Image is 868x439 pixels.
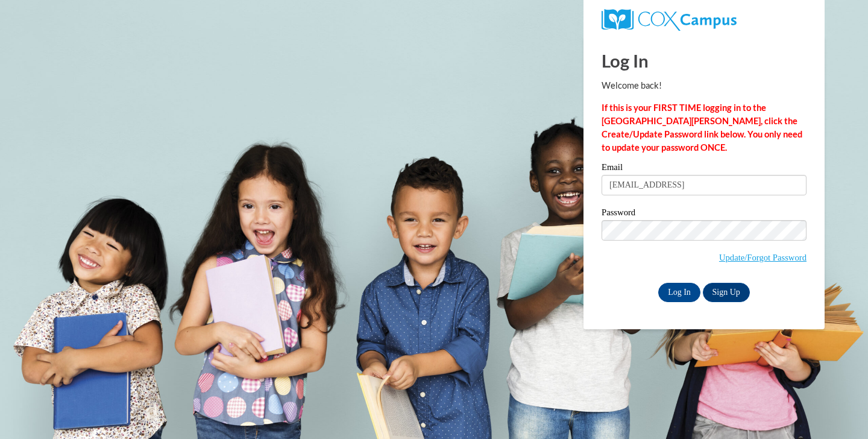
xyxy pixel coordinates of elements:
a: COX Campus [602,9,807,31]
label: Password [602,208,807,220]
img: COX Campus [602,9,737,31]
label: Email [602,163,807,175]
input: Log In [658,283,700,302]
strong: If this is your FIRST TIME logging in to the [GEOGRAPHIC_DATA][PERSON_NAME], click the Create/Upd... [602,103,802,153]
a: Update/Forgot Password [719,253,807,262]
h1: Log In [602,48,807,73]
a: Sign Up [703,283,750,302]
p: Welcome back! [602,79,807,92]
